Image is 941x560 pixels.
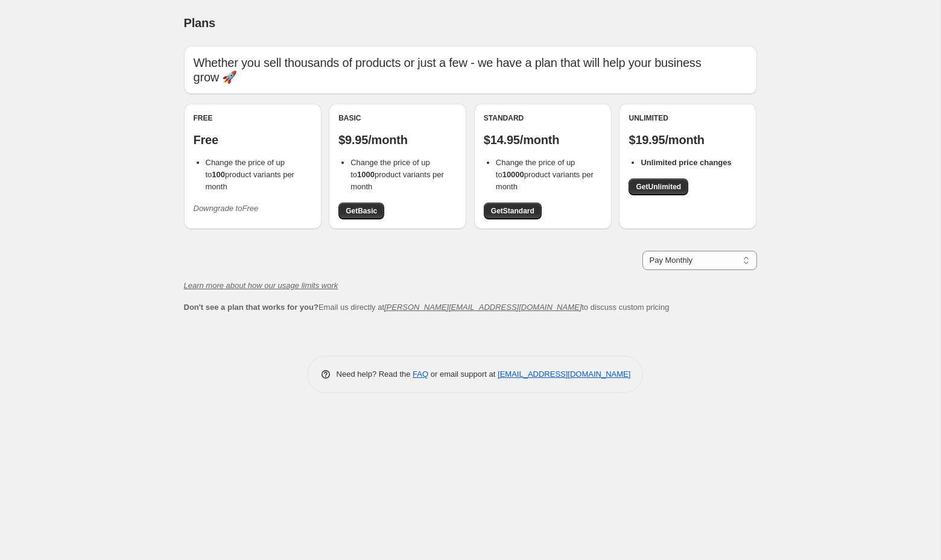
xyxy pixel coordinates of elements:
p: $9.95/month [338,133,457,147]
span: Email us directly at to discuss custom pricing [184,303,670,312]
p: Free [194,133,312,147]
p: $14.95/month [484,133,602,147]
a: [EMAIL_ADDRESS][DOMAIN_NAME] [498,370,630,379]
i: Downgrade to Free [194,204,259,213]
span: Get Basic [346,206,377,216]
span: Plans [184,16,215,30]
a: [PERSON_NAME][EMAIL_ADDRESS][DOMAIN_NAME] [384,303,581,312]
span: Change the price of up to product variants per month [206,158,294,191]
div: Basic [338,113,457,123]
p: $19.95/month [629,133,747,147]
div: Unlimited [629,113,747,123]
span: Need help? Read the [337,370,413,379]
b: Unlimited price changes [641,158,731,167]
button: Downgrade toFree [186,199,266,218]
b: 100 [212,170,225,179]
span: Change the price of up to product variants per month [496,158,594,191]
b: 10000 [502,170,524,179]
a: GetUnlimited [629,178,688,195]
span: or email support at [428,370,498,379]
span: Get Standard [491,206,534,216]
b: Don't see a plan that works for you? [184,303,318,312]
p: Whether you sell thousands of products or just a few - we have a plan that will help your busines... [194,55,747,84]
a: FAQ [413,370,428,379]
a: GetBasic [338,203,384,219]
a: Learn more about how our usage limits work [184,281,338,290]
div: Standard [484,113,602,123]
div: Free [194,113,312,123]
b: 1000 [357,170,375,179]
span: Change the price of up to product variants per month [350,158,444,191]
a: GetStandard [484,203,542,219]
span: Get Unlimited [636,182,681,192]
